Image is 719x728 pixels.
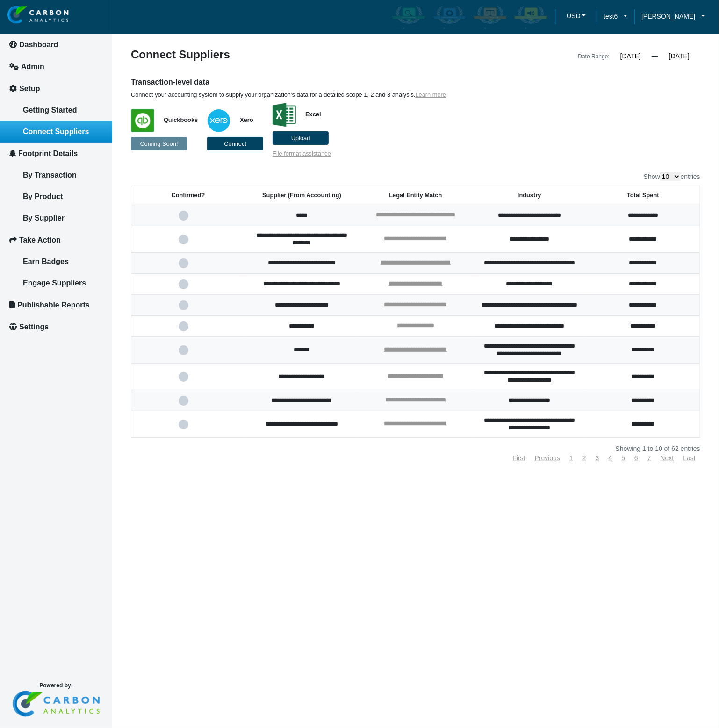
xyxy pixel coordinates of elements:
span: Quickbooks [154,116,198,123]
a: File format assistance [273,150,331,157]
img: insight-logo-2.png [7,6,69,24]
a: 5 [621,454,625,462]
img: 9mSQ+YDTTxMAAAAJXRFWHRkYXRlOmNyZWF0ZQAyMDE3LTA4LTEwVDA1OjA3OjUzKzAwOjAwF1wL2gAAACV0RVh0ZGF0ZTptb2... [273,103,296,127]
a: Previous [535,454,560,462]
img: carbon-efficient-enabled.png [432,5,467,29]
div: Leave a message [63,52,171,64]
span: Admin [21,63,44,71]
img: WZJNYSWUN5fh9hL01R0Rp8YZzPYKS0leX8T4ABAHXgMHCTL9OxAAAAAElFTkSuQmCC [131,109,154,132]
th: Supplier (From Accounting): activate to sort column ascending [245,186,359,205]
th: Confirmed?: activate to sort column ascending [131,186,245,205]
label: Show entries [644,172,700,181]
p: Connect your accounting system to supply your organization’s data for a detailed scope 1, 2 and 3... [131,91,554,99]
span: Earn Badges [23,257,69,265]
span: Take Action [19,236,61,244]
div: Carbon Efficient [430,3,469,30]
th: Total Spent: activate to sort column ascending [586,186,700,205]
a: test6 [597,11,634,21]
a: 4 [609,454,612,462]
span: Connect [224,140,246,147]
span: Settings [19,323,49,331]
a: Next [661,454,674,462]
a: 1 [569,454,573,462]
div: Connect Suppliers [124,49,416,62]
button: Connect [207,137,263,150]
span: Footprint Details [18,150,78,157]
input: Enter your last name [12,86,171,107]
img: carbon-advocate-enabled.png [513,5,548,29]
span: [PERSON_NAME] [641,11,695,21]
span: Xero [230,116,253,123]
button: Coming Soon! [131,137,187,150]
span: Getting Started [23,106,77,114]
a: 7 [647,454,651,462]
div: Carbon Offsetter [471,3,510,30]
h6: Transaction-level data [131,77,554,87]
img: carbon-aware-enabled.png [391,5,426,29]
span: By Supplier [23,214,65,222]
div: Navigation go back [10,51,24,65]
a: [PERSON_NAME] [634,11,712,21]
div: Date Range: [578,51,610,62]
div: Carbon Advocate [511,3,550,30]
img: w+ypx6NYbfBygAAAABJRU5ErkJggg== [207,109,230,132]
textarea: Type your message and click 'Submit' [12,142,171,280]
span: test6 [604,11,618,21]
span: Upload [291,135,310,142]
input: Enter your email address [12,114,171,135]
span: Setup [19,85,40,93]
span: Connect Suppliers [23,128,89,136]
div: Carbon Aware [389,3,428,30]
span: Engage Suppliers [23,279,86,287]
span: Dashboard [19,41,58,49]
a: Last [683,454,696,462]
em: Submit [137,288,170,300]
span: Publishable Reports [17,301,90,309]
button: USD [563,9,590,23]
a: USDUSD [556,9,597,25]
a: 2 [582,454,586,462]
a: Learn more [416,91,446,98]
span: By Transaction [23,171,77,179]
img: carbon-offsetter-enabled.png [473,5,508,29]
a: First [512,454,525,462]
a: 6 [634,454,638,462]
a: 3 [596,454,599,462]
select: Showentries [660,172,681,181]
span: — [652,52,658,60]
span: By Product [23,193,63,200]
th: Industry: activate to sort column ascending [473,186,586,205]
div: Minimize live chat window [153,5,176,27]
div: Showing 1 to 10 of 62 entries [131,445,700,452]
span: Coming Soon! [140,140,178,147]
span: Excel [296,111,321,118]
th: Legal Entity Match: activate to sort column ascending [359,186,472,205]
